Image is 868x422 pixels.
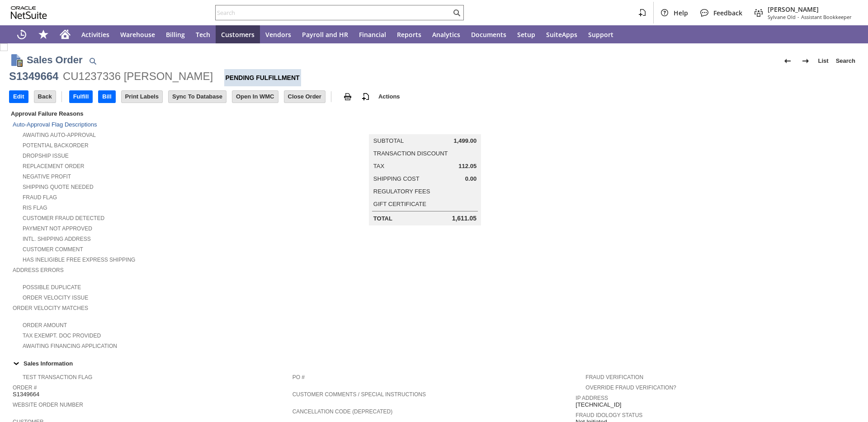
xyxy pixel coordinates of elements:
[302,30,348,39] span: Payroll and HR
[34,91,56,103] input: Back
[87,56,98,66] img: Quick Find
[9,357,855,369] div: Sales Information
[23,295,88,301] a: Order Velocity Issue
[13,121,97,128] a: Auto-Approval Flag Descriptions
[373,137,404,144] a: Subtotal
[16,29,27,40] svg: Recent Records
[713,9,742,17] span: Feedback
[23,284,81,291] a: Possible Duplicate
[221,30,255,39] span: Customers
[546,30,577,39] span: SuiteApps
[373,163,384,169] a: Tax
[674,9,688,17] span: Help
[23,215,104,221] a: Customer Fraud Detected
[451,7,462,18] svg: Search
[70,91,93,103] input: Fulfill
[427,25,466,43] a: Analytics
[23,225,92,232] a: Payment not approved
[432,30,460,39] span: Analytics
[99,91,115,103] input: Bill
[284,91,325,103] input: Close Order
[585,384,676,391] a: Override Fraud Verification?
[23,173,71,180] a: Negative Profit
[23,184,94,190] a: Shipping Quote Needed
[23,236,91,242] a: Intl. Shipping Address
[23,142,89,149] a: Potential Backorder
[166,30,185,39] span: Billing
[297,25,354,43] a: Payroll and HR
[232,91,278,103] input: Open In WMC
[588,30,613,39] span: Support
[11,25,33,43] a: Recent Records
[216,7,451,18] input: Search
[454,137,477,145] span: 1,499.00
[120,30,155,39] span: Warehouse
[81,30,109,39] span: Activities
[196,30,210,39] span: Tech
[216,25,260,43] a: Customers
[23,132,96,138] a: Awaiting Auto-Approval
[122,91,162,103] input: Print Labels
[23,153,69,159] a: Dropship Issue
[292,391,426,398] a: Customer Comments / Special Instructions
[466,25,512,43] a: Documents
[797,14,799,20] span: -
[190,25,216,43] a: Tech
[576,401,621,408] span: [TECHNICAL_ID]
[224,69,301,86] div: Pending Fulfillment
[452,215,477,222] span: 1,611.05
[115,25,160,43] a: Warehouse
[23,163,84,169] a: Replacement Order
[9,357,859,369] td: Sales Information
[23,374,92,380] a: Test Transaction Flag
[373,188,430,195] a: Regulatory Fees
[782,56,793,66] img: Previous
[23,205,47,211] a: RIS flag
[292,374,305,380] a: PO #
[9,69,58,84] div: S1349664
[76,25,115,43] a: Activities
[583,25,619,43] a: Support
[768,14,796,20] span: Sylvane Old
[54,25,76,43] a: Home
[23,246,83,253] a: Customer Comment
[815,54,832,68] a: List
[801,14,852,20] span: Assistant Bookkeeper
[360,91,371,102] img: add-record.svg
[63,69,213,84] div: CU1237336 [PERSON_NAME]
[541,25,583,43] a: SuiteApps
[576,412,642,418] a: Fraud Idology Status
[13,384,37,391] a: Order #
[13,402,83,408] a: Website Order Number
[373,201,426,207] a: Gift Certificate
[359,30,386,39] span: Financial
[265,30,291,39] span: Vendors
[9,91,28,103] input: Edit
[397,30,421,39] span: Reports
[458,163,476,170] span: 112.05
[373,175,420,182] a: Shipping Cost
[27,52,83,67] h1: Sales Order
[832,54,859,68] a: Search
[576,395,608,401] a: IP Address
[11,6,47,19] svg: logo
[342,91,353,102] img: print.svg
[60,29,71,40] svg: Home
[369,120,481,134] caption: Summary
[471,30,506,39] span: Documents
[38,29,49,40] svg: Shortcuts
[800,56,811,66] img: Next
[292,408,393,415] a: Cancellation Code (deprecated)
[23,322,67,328] a: Order Amount
[768,5,852,14] span: [PERSON_NAME]
[9,108,289,119] div: Approval Failure Reasons
[160,25,190,43] a: Billing
[373,150,448,157] a: Transaction Discount
[23,333,101,339] a: Tax Exempt. Doc Provided
[465,175,476,183] span: 0.00
[354,25,392,43] a: Financial
[517,30,535,39] span: Setup
[13,305,88,311] a: Order Velocity Matches
[512,25,541,43] a: Setup
[260,25,297,43] a: Vendors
